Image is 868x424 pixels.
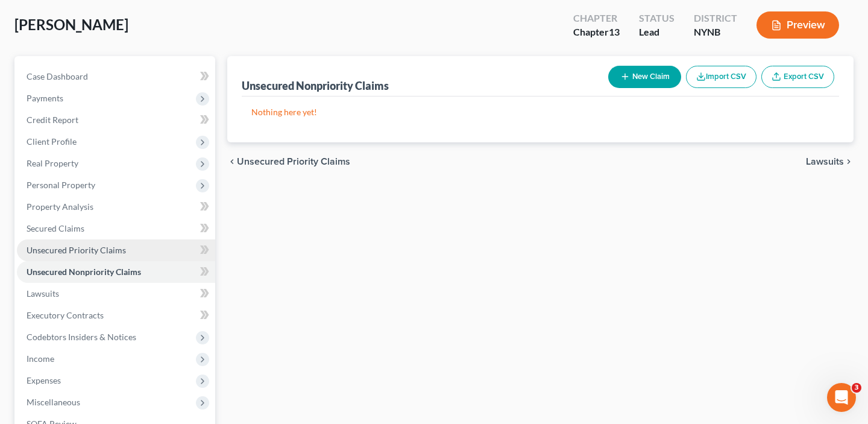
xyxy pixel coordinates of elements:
span: Income [27,353,54,364]
button: New Claim [608,66,681,88]
p: Nothing here yet! [251,106,829,118]
button: Lawsuits chevron_right [806,157,854,166]
a: Property Analysis [17,196,215,218]
a: Lawsuits [17,283,215,305]
span: Executory Contracts [27,310,104,320]
iframe: Intercom live chat [827,383,856,412]
span: Personal Property [27,180,95,190]
span: Real Property [27,158,78,168]
button: chevron_left Unsecured Priority Claims [227,157,350,166]
span: [PERSON_NAME] [14,16,128,33]
span: Lawsuits [806,157,844,166]
span: Miscellaneous [27,397,80,407]
span: Codebtors Insiders & Notices [27,332,136,342]
a: Secured Claims [17,218,215,239]
i: chevron_right [844,157,854,166]
span: Credit Report [27,115,78,125]
a: Credit Report [17,109,215,131]
span: 13 [609,26,620,37]
span: Secured Claims [27,223,84,233]
span: Unsecured Priority Claims [27,245,126,255]
span: Unsecured Nonpriority Claims [27,267,141,277]
div: Status [639,11,675,25]
span: 3 [852,383,861,393]
span: Unsecured Priority Claims [237,157,350,166]
span: Case Dashboard [27,71,88,81]
a: Export CSV [761,66,834,88]
a: Unsecured Nonpriority Claims [17,261,215,283]
div: Unsecured Nonpriority Claims [242,78,389,93]
button: Import CSV [686,66,756,88]
span: Payments [27,93,63,103]
span: Expenses [27,375,61,385]
span: Client Profile [27,136,77,147]
span: Lawsuits [27,288,59,299]
button: Preview [756,11,839,39]
a: Unsecured Priority Claims [17,239,215,261]
a: Executory Contracts [17,305,215,326]
div: NYNB [694,25,737,39]
span: Property Analysis [27,201,93,212]
div: Lead [639,25,675,39]
a: Case Dashboard [17,66,215,87]
div: Chapter [573,11,620,25]
div: District [694,11,737,25]
div: Chapter [573,25,620,39]
i: chevron_left [227,157,237,166]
